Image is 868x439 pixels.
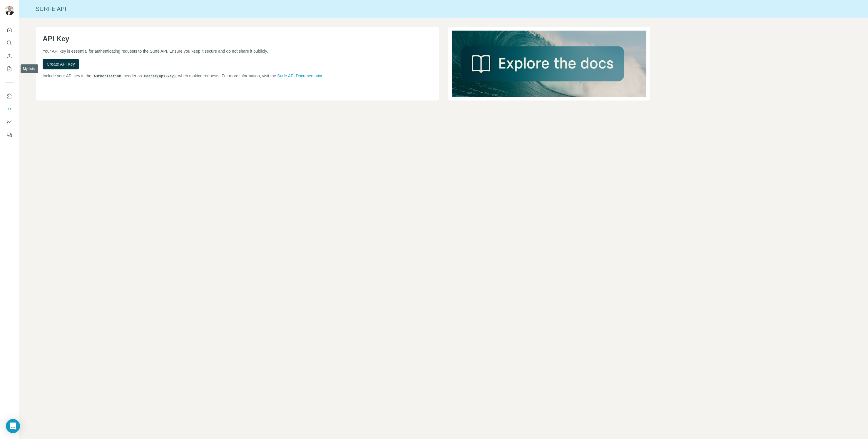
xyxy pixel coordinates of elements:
[43,34,432,44] h1: API Key
[5,51,14,61] button: Enrich CSV
[19,5,868,13] div: Surfe API
[5,91,14,101] button: Use Surfe on LinkedIn
[5,130,14,140] button: Feedback
[93,74,123,79] code: Authorization
[5,117,14,127] button: Dashboard
[47,61,75,67] span: Create API Key
[43,48,432,54] p: Your API key is essential for authenticating requests to the Surfe API. Ensure you keep it secure...
[6,419,20,433] div: Open Intercom Messenger
[43,73,432,79] p: Include your API key in the header as when making requests. For more information, visit the .
[143,74,177,79] code: Bearer {api-key}
[43,59,79,69] button: Create API Key
[5,104,14,114] button: Use Surfe API
[277,74,323,78] a: Surfe API Documentation
[5,38,14,48] button: Search
[5,64,14,74] button: My lists
[5,25,14,35] button: Quick start
[5,6,14,15] img: Avatar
